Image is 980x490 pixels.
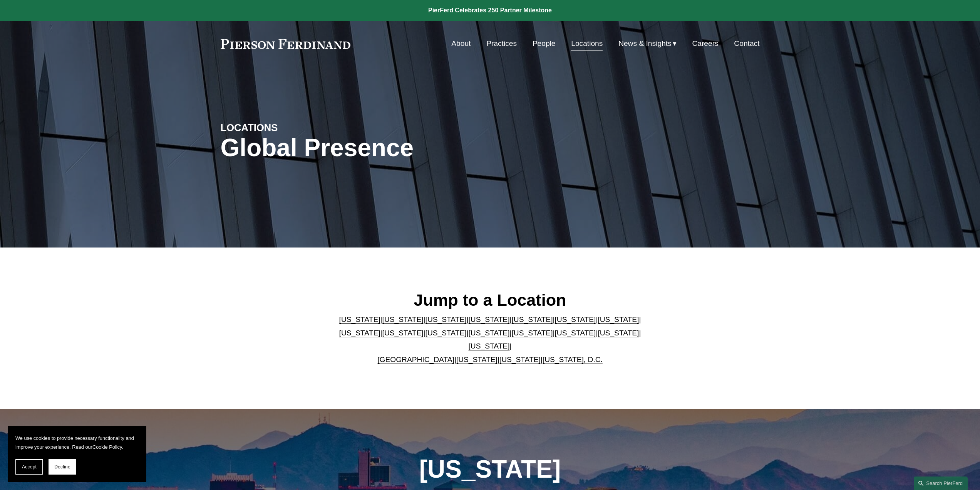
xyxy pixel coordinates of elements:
a: [US_STATE] [598,329,639,337]
a: Locations [571,36,603,51]
p: | | | | | | | | | | | | | | | | | | [333,313,647,366]
p: We use cookies to provide necessary functionality and improve your experience. Read our . [15,434,139,451]
a: [US_STATE] [499,355,541,364]
section: Cookie banner [8,426,146,482]
a: [US_STATE] [426,329,467,337]
a: [US_STATE] [456,355,498,364]
a: [US_STATE] [598,315,639,323]
a: [US_STATE] [339,329,380,337]
a: [US_STATE] [511,329,553,337]
a: People [533,36,556,51]
span: Accept [22,464,37,470]
h1: [US_STATE] [378,455,602,483]
h4: LOCATIONS [221,121,355,134]
a: [US_STATE] [469,329,510,337]
a: Practices [486,36,517,51]
a: [US_STATE] [382,329,424,337]
a: Search this site [914,477,968,490]
a: [US_STATE] [554,329,596,337]
a: [US_STATE] [339,315,380,323]
a: [GEOGRAPHIC_DATA] [377,355,454,364]
a: Careers [692,36,718,51]
a: Contact [734,36,759,51]
a: folder dropdown [618,36,677,51]
a: [US_STATE] [469,315,510,323]
a: [US_STATE] [511,315,553,323]
a: About [451,36,471,51]
h1: Global Presence [221,134,580,162]
span: News & Insights [618,37,672,51]
button: Decline [49,459,76,475]
a: [US_STATE] [382,315,424,323]
span: Decline [54,464,70,470]
a: [US_STATE] [426,315,467,323]
a: [US_STATE], D.C. [543,355,603,364]
button: Accept [15,459,43,475]
h2: Jump to a Location [333,290,647,310]
a: [US_STATE] [469,342,510,350]
a: [US_STATE] [554,315,596,323]
a: Cookie Policy [92,444,122,450]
